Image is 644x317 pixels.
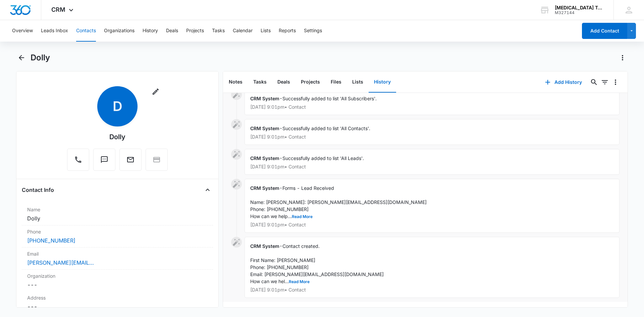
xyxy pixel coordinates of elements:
[245,89,620,115] div: -
[166,20,178,42] button: Deals
[582,23,627,39] button: Add Contact
[289,280,310,284] button: Read More
[27,303,208,311] dd: ---
[22,225,213,248] div: Phone[PHONE_NUMBER]
[22,186,54,194] h4: Contact Info
[369,72,396,93] button: History
[233,20,253,42] button: Calendar
[27,294,208,301] label: Address
[250,243,384,284] span: Contact created. First Name: [PERSON_NAME] Phone: [PHONE_NUMBER] Email: [PERSON_NAME][EMAIL_ADDRE...
[599,77,610,88] button: Filters
[250,135,614,139] p: [DATE] 9:01pm • Contact
[250,164,614,169] p: [DATE] 9:01pm • Contact
[245,179,620,233] div: -
[97,86,138,126] span: D
[555,5,604,10] div: account name
[250,185,427,219] span: Forms - Lead Received Name: [PERSON_NAME]: [PERSON_NAME][EMAIL_ADDRESS][DOMAIN_NAME] Phone: [PHON...
[51,6,65,13] span: CRM
[22,203,213,225] div: NameDolly
[282,155,364,161] span: Successfully added to list 'All Leads'.
[272,72,296,93] button: Deals
[104,20,135,42] button: Organizations
[67,159,89,165] a: Call
[250,287,614,292] p: [DATE] 9:01pm • Contact
[261,20,271,42] button: Lists
[27,250,208,257] label: Email
[202,184,213,195] button: Close
[223,72,248,93] button: Notes
[27,272,208,279] label: Organization
[589,77,599,88] button: Search...
[282,125,370,131] span: Successfully added to list 'All Contacts'.
[325,72,347,93] button: Files
[109,132,125,142] div: Dolly
[16,52,26,63] button: Back
[27,281,208,289] dd: ---
[12,20,33,42] button: Overview
[282,96,377,101] span: Successfully added to list 'All Subscribers'.
[292,215,313,219] button: Read More
[93,159,115,165] a: Text
[347,72,369,93] button: Lists
[610,77,621,88] button: Overflow Menu
[538,74,589,90] button: Add History
[296,72,325,93] button: Projects
[248,72,272,93] button: Tasks
[41,20,68,42] button: Leads Inbox
[250,243,279,249] span: CRM System
[143,20,158,42] button: History
[31,53,50,63] h1: Dolly
[250,185,279,191] span: CRM System
[93,149,115,171] button: Text
[119,159,142,165] a: Email
[245,119,620,145] div: -
[617,52,628,63] button: Actions
[555,10,604,15] div: account id
[119,149,142,171] button: Email
[279,20,296,42] button: Reports
[304,20,322,42] button: Settings
[27,214,208,222] dd: Dolly
[250,96,279,101] span: CRM System
[250,105,614,109] p: [DATE] 9:01pm • Contact
[22,292,213,314] div: Address---
[27,259,94,267] a: [PERSON_NAME][EMAIL_ADDRESS][DOMAIN_NAME]
[67,149,89,171] button: Call
[250,222,614,227] p: [DATE] 9:01pm • Contact
[186,20,204,42] button: Projects
[22,270,213,292] div: Organization---
[27,236,75,245] a: [PHONE_NUMBER]
[22,248,213,270] div: Email[PERSON_NAME][EMAIL_ADDRESS][DOMAIN_NAME]
[245,237,620,298] div: -
[27,228,208,235] label: Phone
[250,155,279,161] span: CRM System
[76,20,96,42] button: Contacts
[27,206,208,213] label: Name
[250,125,279,131] span: CRM System
[245,149,620,175] div: -
[212,20,225,42] button: Tasks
